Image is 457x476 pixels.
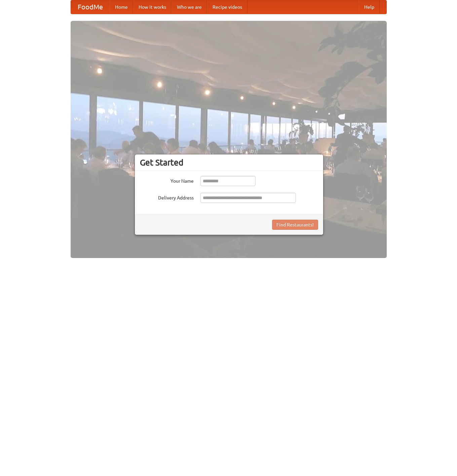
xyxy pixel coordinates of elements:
[140,176,194,184] label: Your Name
[172,0,207,14] a: Who we are
[272,220,318,230] button: Find Restaurants!
[133,0,172,14] a: How it works
[110,0,133,14] a: Home
[140,157,318,168] h3: Get Started
[140,193,194,201] label: Delivery Address
[207,0,247,14] a: Recipe videos
[71,0,110,14] a: FoodMe
[359,0,380,14] a: Help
